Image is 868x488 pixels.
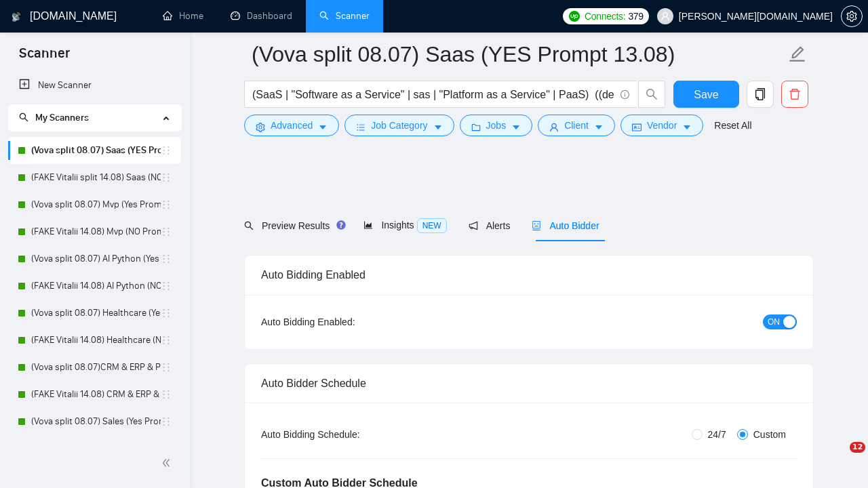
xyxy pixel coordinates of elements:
[161,456,175,470] span: double-left
[161,389,172,400] span: holder
[8,354,181,381] li: (Vova split 08.07)CRM & ERP & PMS (Yes Prompt 13.08)
[682,122,692,132] span: caret-down
[841,5,863,27] button: setting
[638,81,665,108] button: search
[703,427,732,442] span: 24/7
[632,122,642,132] span: idcard
[31,408,161,435] a: (Vova split 08.07) Sales (Yes Prompt 13.08)
[538,115,615,136] button: userClientcaret-down
[19,112,89,123] span: My Scanners
[19,72,170,99] a: New Scanner
[161,335,172,346] span: holder
[161,362,172,373] span: holder
[31,218,161,245] a: (FAKE Vitalii 14.08) Mvp (NO Prompt 01.07)
[371,118,427,133] span: Job Category
[694,86,718,103] span: Save
[822,442,854,474] iframe: Intercom live chat
[161,281,172,291] span: holder
[486,118,507,133] span: Jobs
[511,122,521,132] span: caret-down
[532,220,599,231] span: Auto Bidder
[335,219,347,231] div: Tooltip anchor
[261,364,797,403] div: Auto Bidder Schedule
[161,226,172,237] span: holder
[469,220,511,231] span: Alerts
[356,122,366,132] span: bars
[569,11,580,22] img: upwork-logo.png
[585,9,625,24] span: Connects:
[161,199,172,210] span: holder
[363,220,446,230] span: Insights
[12,6,21,28] img: logo
[319,10,370,22] a: searchScanner
[789,45,806,63] span: edit
[31,245,161,272] a: (Vova split 08.07) AI Python (Yes Prompt 13.08)
[31,327,161,354] a: (FAKE Vitalii 14.08) Healthcare (NO Prompt 01.07)
[469,221,478,230] span: notification
[747,81,774,108] button: copy
[8,435,181,462] li: (FAKE Vitalii 14.08) Sales (NO Prompt 01.07)
[261,256,797,294] div: Auto Bidding Enabled
[532,221,541,230] span: robot
[417,218,447,233] span: NEW
[647,118,677,133] span: Vendor
[231,10,292,22] a: dashboardDashboard
[8,245,181,272] li: (Vova split 08.07) AI Python (Yes Prompt 13.08)
[747,88,773,100] span: copy
[8,381,181,408] li: (FAKE Vitalii 14.08) CRM & ERP & PMS (NO Prompt 01.07)
[841,11,863,22] a: setting
[31,354,161,381] a: (Vova split 08.07)CRM & ERP & PMS (Yes Prompt 13.08)
[850,442,865,453] span: 12
[433,122,443,132] span: caret-down
[620,90,629,99] span: info-circle
[31,381,161,408] a: (FAKE Vitalii 14.08) CRM & ERP & PMS (NO Prompt 01.07)
[19,113,28,122] span: search
[8,408,181,435] li: (Vova split 08.07) Sales (Yes Prompt 13.08)
[8,72,181,99] li: New Scanner
[768,314,780,329] span: ON
[8,137,181,164] li: (Vova split 08.07) Saas (YES Prompt 13.08)
[31,191,161,218] a: (Vova split 08.07) Mvp (Yes Prompt 13.08)
[256,122,265,132] span: setting
[564,118,589,133] span: Client
[163,10,203,22] a: homeHome
[8,164,181,191] li: (FAKE Vitalii split 14.08) Saas (NO Prompt 01.07)
[781,81,808,108] button: delete
[244,221,254,230] span: search
[842,11,862,22] span: setting
[8,327,181,354] li: (FAKE Vitalii 14.08) Healthcare (NO Prompt 01.07)
[8,272,181,300] li: (FAKE Vitalii 14.08) AI Python (NO Prompt 01.07)
[673,81,739,108] button: Save
[161,253,172,264] span: holder
[8,191,181,218] li: (Vova split 08.07) Mvp (Yes Prompt 13.08)
[244,115,339,136] button: settingAdvancedcaret-down
[271,118,313,133] span: Advanced
[244,220,342,231] span: Preview Results
[620,115,703,136] button: idcardVendorcaret-down
[639,88,665,100] span: search
[8,43,81,72] span: Scanner
[8,218,181,245] li: (FAKE Vitalii 14.08) Mvp (NO Prompt 01.07)
[549,122,559,132] span: user
[161,145,172,156] span: holder
[748,427,791,442] span: Custom
[161,308,172,319] span: holder
[252,37,786,71] input: Scanner name...
[161,416,172,427] span: holder
[460,115,533,136] button: folderJobscaret-down
[261,427,439,442] div: Auto Bidding Schedule:
[318,122,328,132] span: caret-down
[31,272,161,300] a: (FAKE Vitalii 14.08) AI Python (NO Prompt 01.07)
[594,122,604,132] span: caret-down
[628,9,643,24] span: 379
[660,12,670,21] span: user
[31,164,161,191] a: (FAKE Vitalii split 14.08) Saas (NO Prompt 01.07)
[8,300,181,327] li: (Vova split 08.07) Healthcare (Yes Prompt 13.08)
[35,112,89,123] span: My Scanners
[261,314,439,329] div: Auto Bidding Enabled:
[471,122,481,132] span: folder
[161,172,172,183] span: holder
[344,115,454,136] button: barsJob Categorycaret-down
[252,86,614,103] input: Search Freelance Jobs...
[782,88,808,100] span: delete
